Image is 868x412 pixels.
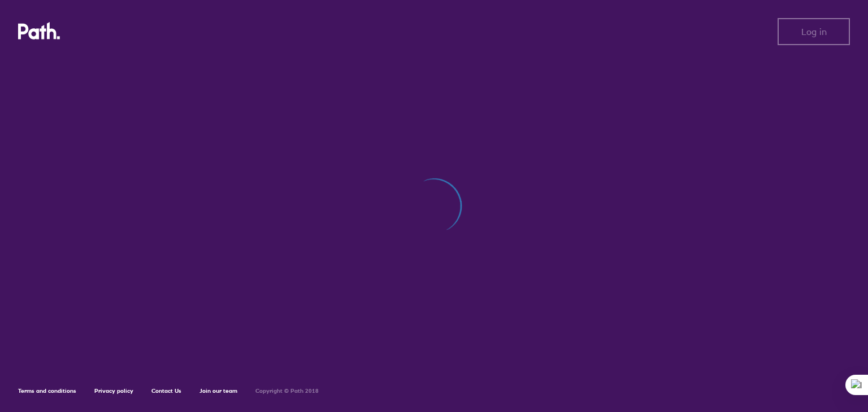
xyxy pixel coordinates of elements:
[94,387,133,395] a: Privacy policy
[18,387,76,395] a: Terms and conditions
[778,18,850,45] button: Log in
[801,27,827,37] span: Log in
[199,387,237,395] a: Join our team
[151,387,181,395] a: Contact Us
[255,388,319,395] h6: Copyright © Path 2018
